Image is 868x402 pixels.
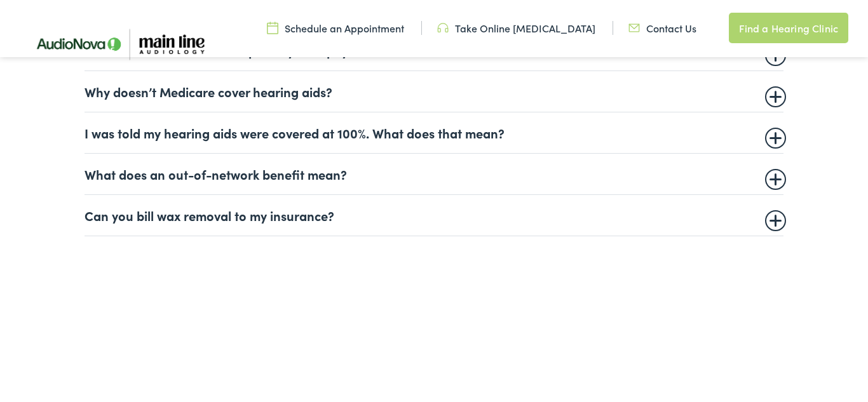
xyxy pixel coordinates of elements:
img: utility icon [267,21,278,35]
a: Contact Us [628,21,696,35]
summary: Why doesn’t Medicare cover hearing aids? [85,84,783,99]
summary: I was told my hearing aids were covered at 100%. What does that mean? [85,125,783,140]
a: Schedule an Appointment [267,21,404,35]
summary: Can you bill wax removal to my insurance? [85,208,783,223]
summary: What does an out-of-network benefit mean? [85,166,783,182]
img: utility icon [437,21,449,35]
img: utility icon [628,21,640,35]
a: Take Online [MEDICAL_DATA] [437,21,595,35]
a: Find a Hearing Clinic [729,13,848,43]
